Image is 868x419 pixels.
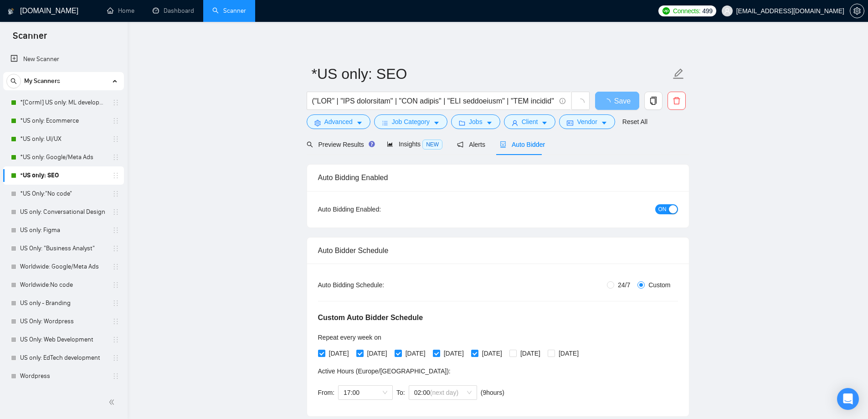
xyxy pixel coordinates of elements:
span: setting [850,7,864,15]
a: *US only: SEO [20,166,107,185]
span: delete [668,97,685,105]
span: loading [603,98,614,106]
span: caret-down [356,119,363,126]
div: Auto Bidding Schedule: [318,280,438,290]
li: New Scanner [3,50,124,68]
a: homeHome [107,7,134,15]
span: [DATE] [440,348,467,358]
span: search [307,141,313,148]
span: Preview Results [307,141,372,148]
span: My Scanners [24,72,60,90]
span: holder [112,354,119,362]
span: Scanner [5,29,54,48]
span: 24/7 [614,280,634,290]
button: setting [850,4,864,18]
span: [DATE] [402,348,429,358]
span: holder [112,245,119,252]
span: 02:00 [414,386,472,399]
a: US Only: Wordpress [20,312,107,331]
a: US Only: Web Development [20,331,107,349]
span: Repeat every week on [318,334,381,341]
h5: Custom Auto Bidder Schedule [318,312,423,323]
span: holder [112,372,119,380]
span: Jobs [469,117,483,127]
span: setting [314,119,321,126]
span: holder [112,117,119,124]
div: Tooltip anchor [368,140,376,148]
span: Advanced [324,117,353,127]
span: Vendor [577,117,597,127]
span: holder [112,172,119,179]
span: Custom [645,280,674,290]
span: idcard [567,119,573,126]
button: delete [668,92,686,110]
span: bars [382,119,388,126]
span: Alerts [457,141,485,148]
span: holder [112,300,119,307]
span: folder [459,119,465,126]
span: Auto Bidder [500,141,545,148]
a: setting [850,7,864,15]
span: holder [112,281,119,289]
button: settingAdvancedcaret-down [307,114,370,129]
img: logo [8,4,14,19]
span: Save [614,95,631,107]
span: holder [112,208,119,216]
span: From: [318,389,335,396]
img: upwork-logo.png [663,7,670,15]
span: [DATE] [517,348,544,358]
span: (next day) [430,389,458,396]
div: Open Intercom Messenger [837,388,859,410]
span: 499 [702,6,712,16]
div: Auto Bidder Schedule [318,238,678,264]
span: holder [112,135,119,143]
button: copy [644,92,663,110]
a: Wordpress [20,367,107,385]
span: [DATE] [325,348,353,358]
span: ON [658,204,667,214]
span: copy [645,97,662,105]
a: Worldwide: Google/Meta Ads [20,258,107,276]
span: ( 9 hours) [481,389,504,396]
button: barsJob Categorycaret-down [374,114,447,129]
span: double-left [108,398,118,407]
span: Job Category [392,117,430,127]
a: US Only: "Business Analyst" [20,239,107,258]
span: holder [112,154,119,161]
a: US only: Conversational Design [20,203,107,221]
input: Scanner name... [312,62,671,85]
a: dashboardDashboard [153,7,194,15]
button: idcardVendorcaret-down [559,114,615,129]
button: search [6,74,21,88]
span: caret-down [541,119,548,126]
a: Reset All [622,117,647,127]
a: *US Only:"No code" [20,185,107,203]
span: [DATE] [364,348,391,358]
a: *US only: Google/Meta Ads [20,148,107,166]
span: holder [112,227,119,234]
span: search [7,78,21,84]
button: folderJobscaret-down [451,114,500,129]
span: loading [576,98,585,107]
span: holder [112,336,119,343]
a: Worldwide:No code [20,276,107,294]
span: notification [457,141,463,148]
span: To: [396,389,405,396]
span: user [512,119,518,126]
a: US only: Figma [20,221,107,239]
span: Insights [387,140,442,148]
span: [DATE] [478,348,506,358]
span: holder [112,318,119,325]
span: Active Hours ( Europe/[GEOGRAPHIC_DATA] ): [318,367,451,375]
span: edit [673,68,684,80]
span: 17:00 [344,386,387,399]
a: *[Corml] US only: ML development [20,93,107,112]
span: holder [112,263,119,270]
span: NEW [422,140,442,150]
span: robot [500,141,506,148]
span: holder [112,190,119,197]
a: Ed Tech [20,385,107,403]
input: Search Freelance Jobs... [312,95,555,107]
a: US only - Branding [20,294,107,312]
a: New Scanner [10,50,117,68]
